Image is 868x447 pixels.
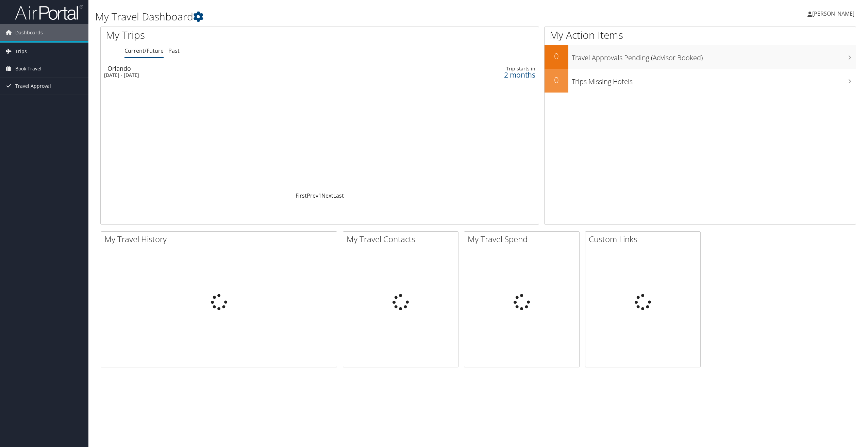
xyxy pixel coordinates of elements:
[572,50,856,63] h3: Travel Approvals Pending (Advisor Booked)
[333,192,344,199] a: Last
[421,66,535,72] div: Trip starts in
[296,192,307,199] a: First
[807,3,861,24] a: [PERSON_NAME]
[95,10,606,24] h1: My Travel Dashboard
[124,47,164,54] a: Current/Future
[347,233,458,245] h2: My Travel Contacts
[545,50,568,62] h2: 0
[15,60,41,77] span: Book Travel
[468,233,579,245] h2: My Travel Spend
[545,69,856,93] a: 0Trips Missing Hotels
[572,73,856,86] h3: Trips Missing Hotels
[104,233,337,245] h2: My Travel History
[318,192,321,199] a: 1
[15,24,43,41] span: Dashboards
[545,74,568,86] h2: 0
[104,72,356,78] div: [DATE] - [DATE]
[106,28,351,42] h1: My Trips
[15,43,27,60] span: Trips
[15,78,51,95] span: Travel Approval
[589,233,700,245] h2: Custom Links
[15,4,83,20] img: airportal-logo.png
[545,28,856,42] h1: My Action Items
[421,72,535,78] div: 2 months
[545,45,856,69] a: 0Travel Approvals Pending (Advisor Booked)
[107,65,360,71] div: Orlando
[812,10,854,17] span: [PERSON_NAME]
[168,47,180,54] a: Past
[307,192,318,199] a: Prev
[321,192,333,199] a: Next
